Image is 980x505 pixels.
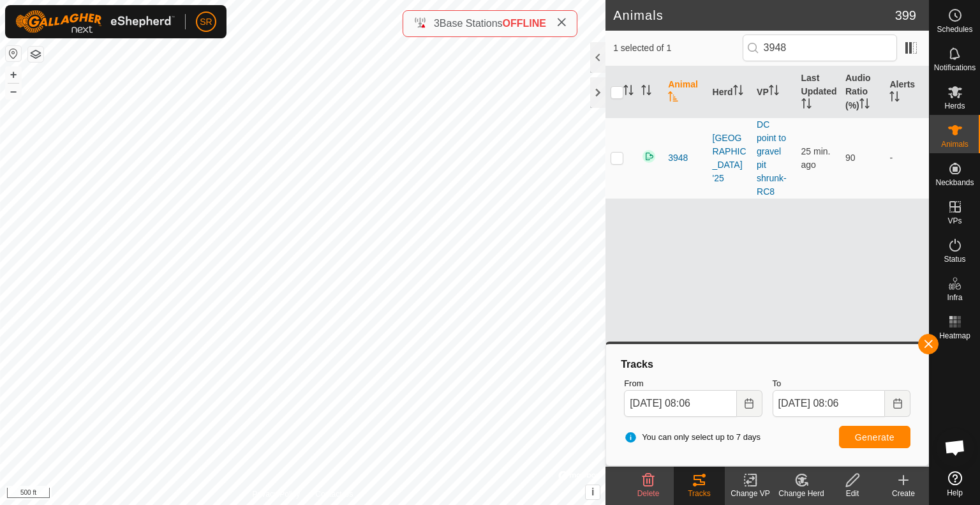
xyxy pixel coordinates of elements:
span: Delete [637,489,660,498]
p-sorticon: Activate to sort [769,87,779,97]
th: Last Updated [796,66,840,118]
span: Schedules [937,26,972,33]
div: Edit [827,488,878,499]
button: Choose Date [737,390,762,417]
div: [GEOGRAPHIC_DATA] '25 [713,132,746,185]
div: Change VP [725,488,776,499]
label: To [773,377,910,390]
span: Notifications [934,64,976,72]
span: Help [947,489,963,497]
span: 3 [434,18,440,29]
span: OFFLINE [503,18,546,29]
a: Help [930,466,980,502]
div: Change Herd [776,488,827,499]
p-sorticon: Activate to sort [801,100,812,110]
span: Heatmap [939,332,970,340]
span: Oct 15, 2025, 9:44 AM [801,146,831,170]
th: Audio Ratio (%) [840,66,884,118]
a: DC point to gravel pit shrunk-RC8 [757,119,787,197]
button: – [6,84,21,99]
span: SR [200,15,212,29]
p-sorticon: Activate to sort [859,100,870,110]
span: Herds [944,102,965,110]
button: Choose Date [885,390,910,417]
span: Infra [947,294,962,301]
p-sorticon: Activate to sort [889,93,900,103]
h2: Animals [613,8,895,23]
th: Animal [663,66,707,118]
td: - [884,117,929,199]
button: Generate [839,426,910,448]
span: 1 selected of 1 [613,41,742,55]
span: Base Stations [440,18,503,29]
p-sorticon: Activate to sort [623,87,634,97]
a: Contact Us [315,488,353,500]
div: Open chat [936,428,974,467]
button: Reset Map [6,46,21,61]
span: Status [944,255,965,263]
p-sorticon: Activate to sort [641,87,651,97]
label: From [624,377,762,390]
p-sorticon: Activate to sort [733,87,743,97]
a: Privacy Policy [253,488,301,500]
button: Map Layers [28,47,43,62]
span: Animals [941,140,969,148]
input: Search (S) [743,34,897,61]
span: You can only select up to 7 days [624,431,761,444]
button: + [6,67,21,82]
th: Herd [708,66,752,118]
span: Generate [855,432,895,442]
span: 90 [845,153,856,163]
img: Gallagher Logo [15,10,175,33]
img: returning on [641,149,657,164]
p-sorticon: Activate to sort [668,93,678,103]
span: VPs [947,217,961,225]
span: 3948 [668,151,688,165]
div: Create [878,488,929,499]
span: 399 [895,6,916,25]
button: i [586,485,600,499]
div: Tracks [619,357,916,372]
span: i [591,486,594,497]
th: Alerts [884,66,929,118]
div: Tracks [674,488,725,499]
th: VP [752,66,796,118]
span: Neckbands [935,179,974,186]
